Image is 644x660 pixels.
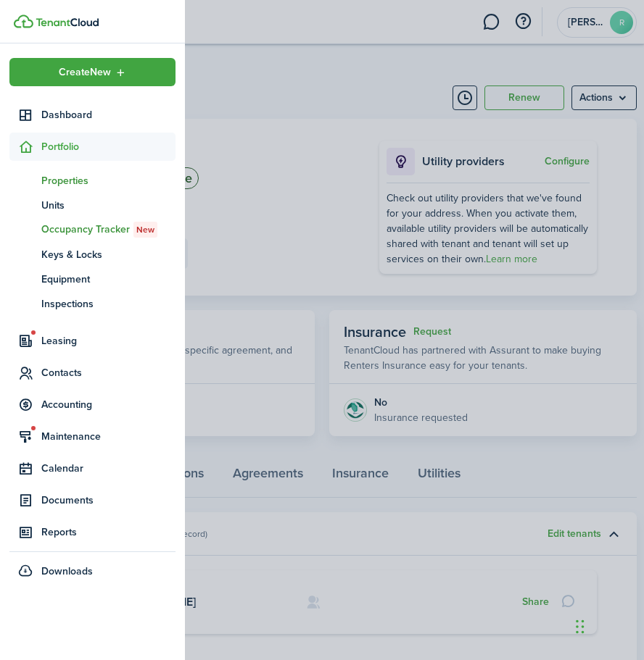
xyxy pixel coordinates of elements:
div: Drag [576,605,585,648]
a: Reports [9,518,176,546]
iframe: Chat Widget [571,590,644,660]
span: Downloads [41,564,93,579]
span: Create New [59,67,111,78]
span: Reports [41,525,176,540]
span: Units [41,198,176,213]
span: Properties [41,173,176,188]
a: Keys & Locks [9,242,176,267]
span: Leasing [41,333,176,348]
span: New [136,223,154,236]
span: Calendar [41,461,176,476]
a: Occupancy TrackerNew [9,217,176,242]
span: Maintenance [41,429,176,444]
span: Dashboard [41,107,176,122]
span: Equipment [41,272,176,287]
span: Accounting [41,397,176,412]
span: Portfolio [41,139,176,154]
span: Contacts [41,365,176,380]
span: Inspections [41,296,176,312]
button: Open menu [9,58,176,86]
img: TenantCloud [36,18,99,27]
span: Documents [41,493,176,508]
span: Keys & Locks [41,247,176,262]
a: Properties [9,168,176,193]
a: Units [9,193,176,217]
span: Occupancy Tracker [41,222,176,238]
img: TenantCloud [14,14,33,28]
a: Inspections [9,291,176,316]
a: Equipment [9,267,176,291]
a: Dashboard [9,101,176,129]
